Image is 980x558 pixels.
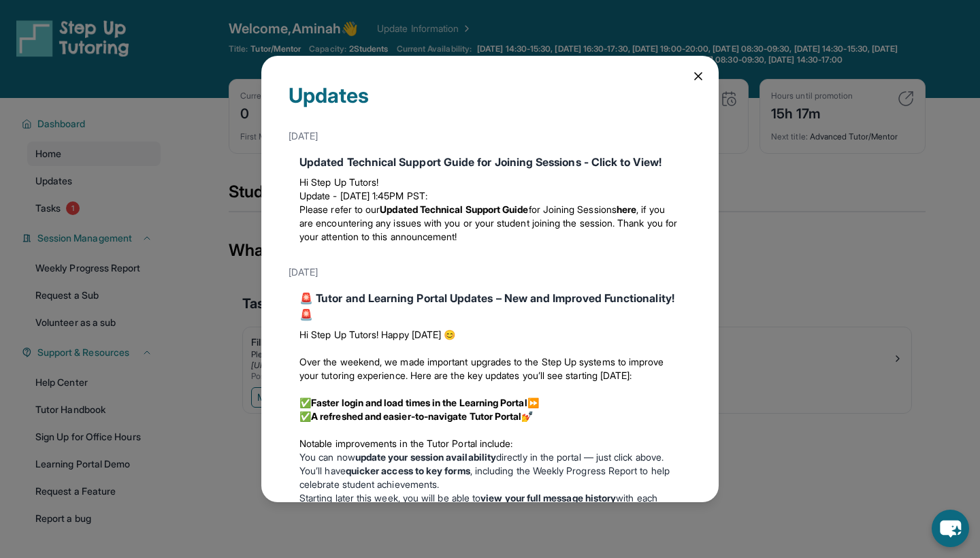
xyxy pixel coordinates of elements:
[299,290,681,323] div: 🚨 Tutor and Learning Portal Updates – New and Improved Functionality! 🚨
[299,203,380,215] span: Please refer to our
[355,451,496,463] strong: update your session availability
[299,154,681,170] div: Updated Technical Support Guide for Joining Sessions - Click to View!
[299,203,677,242] span: , if you are encountering any issues with you or your student joining the session. Thank you for ...
[289,83,691,124] div: Updates
[299,465,670,490] span: , including the Weekly Progress Report to help celebrate student achievements.
[932,510,969,547] button: chat-button
[299,397,311,408] span: ✅
[527,397,539,408] span: ⏩
[289,124,691,148] div: [DATE]
[299,451,355,463] span: You can now
[529,203,617,215] span: for Joining Sessions
[346,465,470,476] strong: quicker access to key forms
[299,176,378,188] span: Hi Step Up Tutors!
[480,492,616,504] strong: view your full message history
[299,190,427,201] span: Update - [DATE] 1:45PM PST:
[299,356,664,381] span: Over the weekend, we made important upgrades to the Step Up systems to improve your tutoring expe...
[299,464,681,491] li: You’ll have
[299,492,480,504] span: Starting later this week, you will be able to
[311,410,521,422] strong: A refreshed and easier-to-navigate Tutor Portal
[311,397,527,408] strong: Faster login and load times in the Learning Portal
[617,203,636,215] a: here
[496,451,664,463] span: directly in the portal — just click above.
[299,329,455,340] span: Hi Step Up Tutors! Happy [DATE] 😊
[380,203,528,215] strong: Updated Technical Support Guide
[521,410,533,422] span: 💅
[299,410,311,422] span: ✅
[289,260,691,284] div: [DATE]
[299,438,512,449] span: Notable improvements in the Tutor Portal include:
